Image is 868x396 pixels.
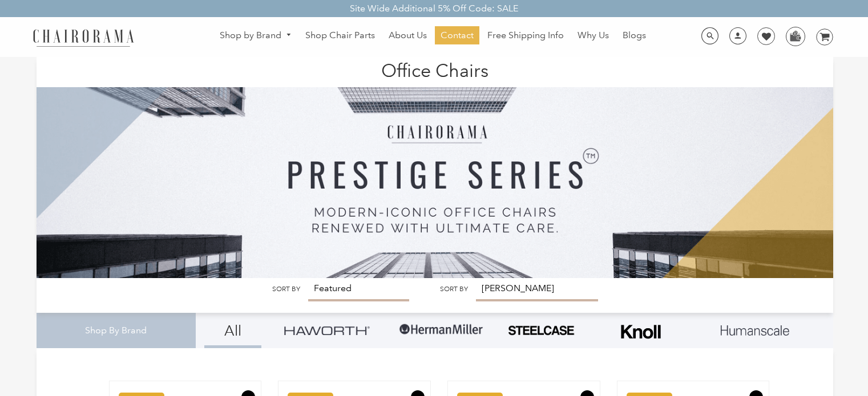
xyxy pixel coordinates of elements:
span: Blogs [623,30,646,42]
span: Why Us [578,30,609,42]
a: Shop Chair Parts [300,26,381,44]
a: All [204,313,261,348]
img: Layer_1_1.png [721,325,789,336]
img: PHOTO-2024-07-09-00-53-10-removebg-preview.png [507,324,575,337]
a: Free Shipping Info [482,26,570,44]
a: Contact [435,26,479,44]
div: Shop By Brand [37,313,196,349]
a: Why Us [572,26,615,44]
img: Office Chairs [37,57,833,278]
img: Group_4be16a4b-c81a-4a6e-a540-764d0a8faf6e.png [284,326,370,334]
a: Blogs [617,26,652,44]
img: Group-1.png [398,313,484,347]
label: Sort by [272,285,300,293]
img: chairorama [26,27,140,47]
h1: Office Chairs [48,57,822,81]
nav: DesktopNavigation [189,26,677,47]
span: Free Shipping Info [487,30,564,42]
span: Shop Chair Parts [305,30,375,42]
img: Frame_4.png [618,317,664,346]
label: Sort by [440,285,468,293]
a: Shop by Brand [214,27,297,44]
span: About Us [389,30,427,42]
a: About Us [383,26,433,44]
img: WhatsApp_Image_2024-07-12_at_16.23.01.webp [786,27,804,44]
span: Contact [441,30,474,42]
